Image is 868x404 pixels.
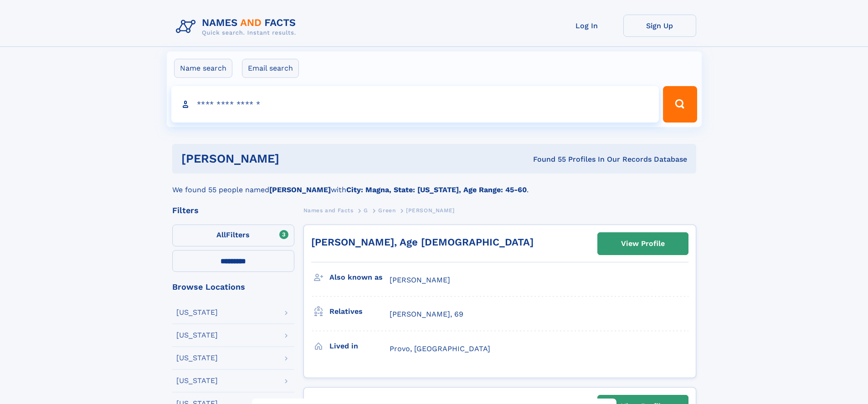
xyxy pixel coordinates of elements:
a: Sign Up [623,15,696,37]
b: [PERSON_NAME] [269,185,331,194]
div: View Profile [621,233,665,254]
h3: Also known as [329,270,390,285]
button: Search Button [663,86,697,123]
label: Filters [172,225,294,246]
label: Name search [174,59,232,78]
span: Provo, [GEOGRAPHIC_DATA] [390,344,490,353]
span: [PERSON_NAME] [390,276,450,284]
span: G [364,207,368,214]
a: Green [378,205,395,216]
a: View Profile [598,233,688,255]
span: All [216,230,226,239]
h1: [PERSON_NAME] [181,153,406,164]
img: Logo Names and Facts [172,15,303,39]
label: Email search [242,59,299,78]
a: Log In [550,15,623,37]
h3: Lived in [329,338,390,354]
h3: Relatives [329,304,390,319]
a: G [364,205,368,216]
span: Green [378,207,395,214]
div: [US_STATE] [176,354,218,362]
div: [US_STATE] [176,309,218,316]
b: City: Magna, State: [US_STATE], Age Range: 45-60 [346,185,527,194]
div: [US_STATE] [176,377,218,384]
a: [PERSON_NAME], Age [DEMOGRAPHIC_DATA] [311,236,534,248]
a: [PERSON_NAME], 69 [390,309,463,319]
span: [PERSON_NAME] [406,207,455,214]
input: search input [171,86,659,123]
a: Names and Facts [303,205,354,216]
div: [US_STATE] [176,332,218,339]
div: Found 55 Profiles In Our Records Database [406,154,687,164]
div: Filters [172,206,294,215]
div: Browse Locations [172,283,294,291]
div: We found 55 people named with . [172,174,696,195]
